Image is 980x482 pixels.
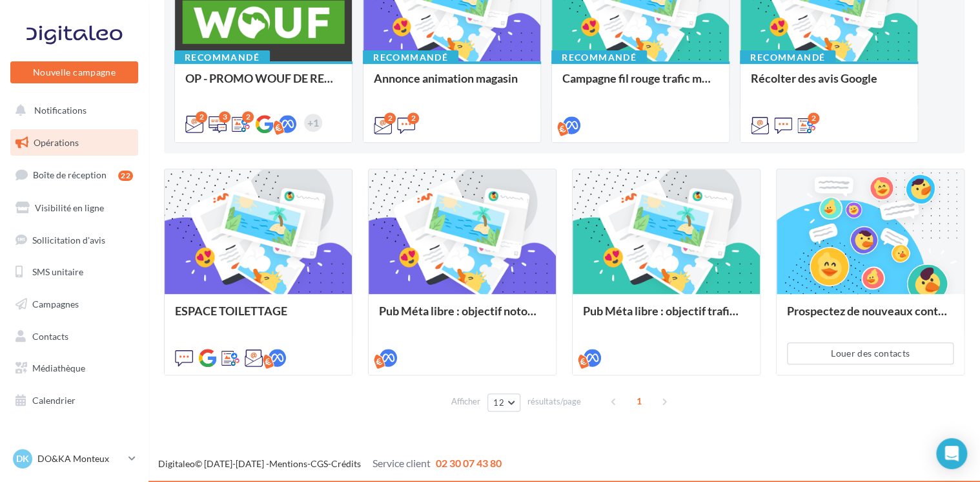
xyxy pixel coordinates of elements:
[8,161,141,189] a: Boîte de réception22
[583,304,750,330] div: Pub Méta libre : objectif trafic magasin
[487,393,520,412] button: 12
[8,129,141,156] a: Opérations
[331,458,361,469] a: Crédits
[10,61,138,83] button: Nouvelle campagne
[34,105,87,116] span: Notifications
[16,452,29,465] span: DK
[175,304,342,330] div: ESPACE TOILETTAGE
[373,457,431,469] span: Service client
[32,331,68,342] span: Contacts
[8,97,136,124] button: Notifications
[219,111,230,123] div: 3
[8,291,141,318] a: Campagnes
[10,446,138,471] a: DK DO&KA Monteux
[808,112,819,124] div: 2
[8,227,141,254] a: Sollicitation d'avis
[311,458,328,469] a: CGS
[269,458,307,469] a: Mentions
[363,50,458,65] div: Recommandé
[551,50,647,65] div: Recommandé
[751,72,907,98] div: Récolter des avis Google
[451,395,480,408] span: Afficher
[8,387,141,414] a: Calendrier
[374,72,530,98] div: Annonce animation magasin
[562,72,719,98] div: Campagne fil rouge trafic magasin
[493,397,504,408] span: 12
[407,112,419,124] div: 2
[37,452,123,465] p: DO&KA Monteux
[33,169,107,180] span: Boîte de réception
[185,72,342,98] div: OP - PROMO WOUF DE RENTREE
[242,111,254,123] div: 2
[35,202,104,213] span: Visibilité en ligne
[32,299,79,309] span: Campagnes
[34,137,79,148] span: Opérations
[32,234,105,245] span: Sollicitation d'avis
[787,342,954,364] button: Louer des contacts
[629,391,649,412] span: 1
[158,458,502,469] span: © [DATE]-[DATE] - - -
[196,111,207,123] div: 2
[740,50,835,65] div: Recommandé
[936,438,967,469] div: Open Intercom Messenger
[174,50,270,65] div: Recommandé
[8,258,141,286] a: SMS unitaire
[32,266,83,277] span: SMS unitaire
[32,395,76,406] span: Calendrier
[8,355,141,382] a: Médiathèque
[304,114,322,132] div: +1
[158,458,195,469] a: Digitaleo
[8,323,141,350] a: Contacts
[787,304,954,330] div: Prospectez de nouveaux contacts
[384,112,396,124] div: 2
[379,304,546,330] div: Pub Méta libre : objectif notoriété
[32,362,85,373] span: Médiathèque
[118,171,133,181] div: 22
[8,194,141,222] a: Visibilité en ligne
[436,457,502,469] span: 02 30 07 43 80
[527,395,581,408] span: résultats/page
